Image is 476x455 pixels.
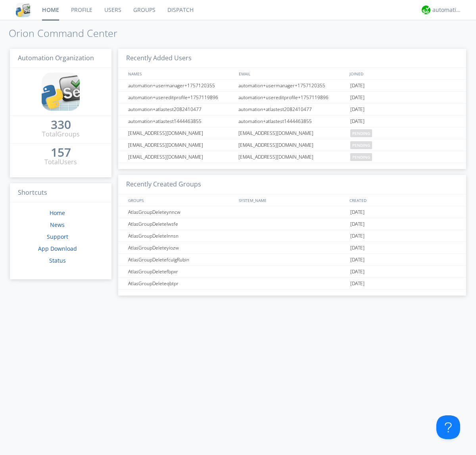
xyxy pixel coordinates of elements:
[49,257,66,264] a: Status
[126,194,235,206] div: GROUPS
[10,183,111,203] h3: Shortcuts
[350,80,365,92] span: [DATE]
[126,92,236,103] div: automation+usereditprofile+1757119896
[347,68,459,79] div: JOINED
[350,141,372,149] span: pending
[236,151,348,163] div: [EMAIL_ADDRESS][DOMAIN_NAME]
[350,104,365,115] span: [DATE]
[126,80,236,91] div: automation+usermanager+1757120355
[350,278,365,290] span: [DATE]
[47,233,68,240] a: Support
[236,92,348,103] div: automation+usereditprofile+1757119896
[51,148,71,156] div: 157
[350,129,372,137] span: pending
[118,266,466,278] a: AtlasGroupDeletefbpxr[DATE]
[50,221,65,228] a: News
[118,175,466,194] h3: Recently Created Groups
[236,139,348,151] div: [EMAIL_ADDRESS][DOMAIN_NAME]
[126,242,236,253] div: AtlasGroupDeleteyiozw
[236,127,348,139] div: [EMAIL_ADDRESS][DOMAIN_NAME]
[237,68,347,79] div: EMAIL
[16,3,30,17] img: cddb5a64eb264b2086981ab96f4c1ba7
[118,49,466,68] h3: Recently Added Users
[42,130,80,139] div: Total Groups
[350,242,365,254] span: [DATE]
[237,194,347,206] div: SYSTEM_NAME
[51,148,71,157] a: 157
[350,266,365,278] span: [DATE]
[118,242,466,254] a: AtlasGroupDeleteyiozw[DATE]
[236,80,348,91] div: automation+usermanager+1757120355
[51,121,71,129] div: 330
[42,73,80,111] img: cddb5a64eb264b2086981ab96f4c1ba7
[118,218,466,230] a: AtlasGroupDeletelwsfe[DATE]
[350,115,365,127] span: [DATE]
[126,218,236,230] div: AtlasGroupDeletelwsfe
[126,151,236,163] div: [EMAIL_ADDRESS][DOMAIN_NAME]
[126,230,236,242] div: AtlasGroupDeletelnnsn
[350,153,372,161] span: pending
[18,54,94,62] span: Automation Organization
[50,209,65,217] a: Home
[118,127,466,139] a: [EMAIL_ADDRESS][DOMAIN_NAME][EMAIL_ADDRESS][DOMAIN_NAME]pending
[38,245,77,252] a: App Download
[350,230,365,242] span: [DATE]
[236,104,348,115] div: automation+atlastest2082410477
[126,206,236,218] div: AtlasGroupDeleteynncw
[118,92,466,104] a: automation+usereditprofile+1757119896automation+usereditprofile+1757119896[DATE]
[126,254,236,265] div: AtlasGroupDeletefculgRubin
[118,80,466,92] a: automation+usermanager+1757120355automation+usermanager+1757120355[DATE]
[118,115,466,127] a: automation+atlastest1444463855automation+atlastest1444463855[DATE]
[118,104,466,115] a: automation+atlastest2082410477automation+atlastest2082410477[DATE]
[118,278,466,290] a: AtlasGroupDeleteqbtpr[DATE]
[44,157,77,167] div: Total Users
[126,115,236,127] div: automation+atlastest1444463855
[51,121,71,130] a: 330
[350,206,365,218] span: [DATE]
[432,6,462,14] div: automation+atlas
[350,92,365,104] span: [DATE]
[126,127,236,139] div: [EMAIL_ADDRESS][DOMAIN_NAME]
[350,254,365,266] span: [DATE]
[118,139,466,151] a: [EMAIL_ADDRESS][DOMAIN_NAME][EMAIL_ADDRESS][DOMAIN_NAME]pending
[436,415,460,439] iframe: Toggle Customer Support
[126,139,236,151] div: [EMAIL_ADDRESS][DOMAIN_NAME]
[347,194,459,206] div: CREATED
[118,151,466,163] a: [EMAIL_ADDRESS][DOMAIN_NAME][EMAIL_ADDRESS][DOMAIN_NAME]pending
[126,278,236,289] div: AtlasGroupDeleteqbtpr
[118,230,466,242] a: AtlasGroupDeletelnnsn[DATE]
[236,115,348,127] div: automation+atlastest1444463855
[118,254,466,266] a: AtlasGroupDeletefculgRubin[DATE]
[350,218,365,230] span: [DATE]
[126,104,236,115] div: automation+atlastest2082410477
[126,68,235,79] div: NAMES
[422,6,430,14] img: d2d01cd9b4174d08988066c6d424eccd
[118,206,466,218] a: AtlasGroupDeleteynncw[DATE]
[126,266,236,277] div: AtlasGroupDeletefbpxr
